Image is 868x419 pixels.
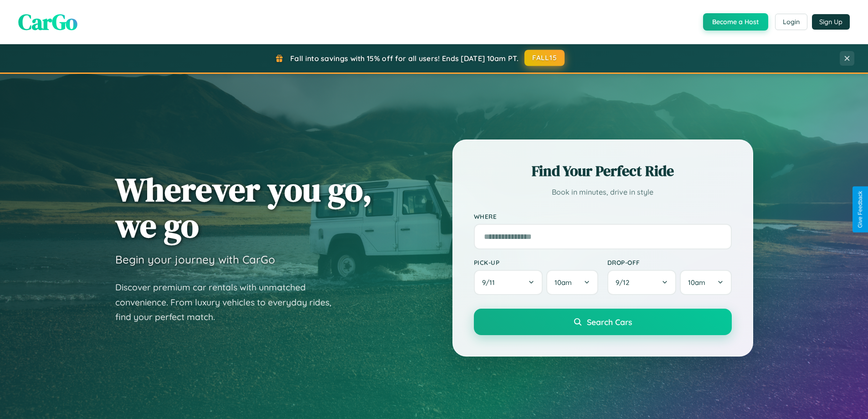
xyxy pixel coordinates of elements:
span: 9 / 11 [482,278,499,287]
button: Login [775,14,807,30]
h3: Begin your journey with CarGo [115,253,275,266]
p: Book in minutes, drive in style [474,186,732,199]
p: Discover premium car rentals with unmatched convenience. From luxury vehicles to everyday rides, ... [115,280,343,325]
button: 10am [546,270,598,295]
button: 9/11 [474,270,543,295]
label: Pick-up [474,259,598,266]
span: 10am [688,278,705,287]
span: Search Cars [587,317,632,327]
h2: Find Your Perfect Ride [474,161,732,181]
button: 9/12 [607,270,677,295]
button: FALL15 [524,50,565,66]
span: 10am [555,278,572,287]
span: 9 / 12 [616,278,634,287]
h1: Wherever you go, we go [115,171,372,243]
label: Drop-off [607,259,732,266]
button: Search Cars [474,309,732,335]
label: Where [474,212,732,220]
button: Sign Up [812,14,850,30]
button: 10am [680,270,731,295]
span: Fall into savings with 15% off for all users! Ends [DATE] 10am PT. [290,54,519,63]
button: Become a Host [703,13,768,31]
div: Give Feedback [857,191,863,228]
span: CarGo [18,7,77,37]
